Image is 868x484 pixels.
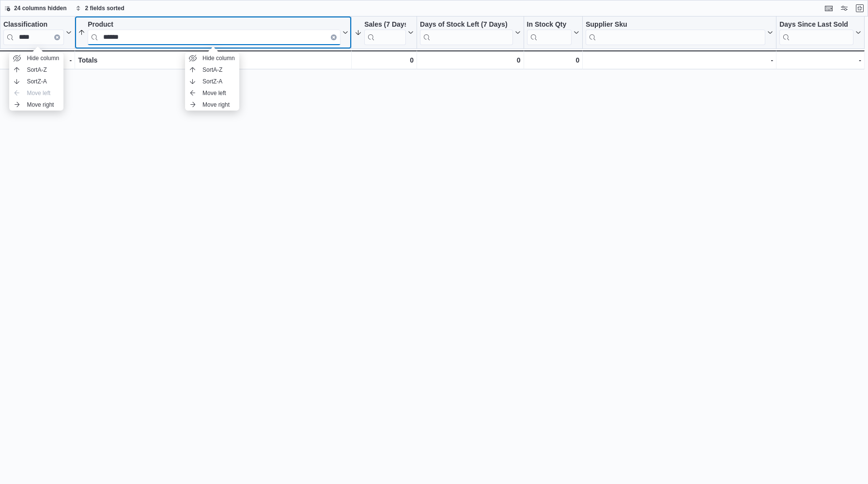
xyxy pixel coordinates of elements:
div: Days of Stock Left (7 Days) [420,20,512,30]
button: Days of Stock Left (7 Days) [420,20,520,45]
div: Days Since Last Sold [779,20,853,30]
span: Sort Z-A [202,78,222,85]
div: 0 [420,54,520,66]
button: 2 fields sorted [72,2,128,14]
div: Product [88,20,341,30]
div: Days Since Last Sold [779,20,853,45]
button: Days Since Last Sold [779,20,861,45]
button: In Stock Qty [527,20,580,45]
div: Sales (7 Days) [364,20,406,45]
button: ProductClear input [78,20,348,45]
div: Supplier Sku [586,20,765,45]
button: SortZ-A [185,76,239,87]
button: Keyboard shortcuts [823,2,835,14]
button: Display options [838,2,850,14]
div: Classification [3,20,64,45]
div: In Stock Qty [527,20,572,45]
button: SortA-Z [9,64,63,76]
span: 2 fields sorted [85,4,124,12]
div: In Stock Qty [527,20,572,30]
button: Move left [9,87,63,99]
button: Sales (7 Days) [355,20,414,45]
button: Move right [185,99,239,111]
button: Supplier Sku [586,20,773,45]
button: Clear input [54,34,60,40]
span: Sort Z-A [27,78,46,85]
div: Totals [78,54,348,66]
div: 0 [355,54,414,66]
span: Hide column [202,54,235,62]
div: - [586,54,773,66]
div: 0 [527,54,580,66]
button: SortA-Z [185,64,239,76]
button: Exit fullscreen [854,2,866,14]
span: 24 columns hidden [14,4,67,12]
div: Product [88,20,341,45]
div: Classification [3,20,64,30]
button: Clear input [331,34,337,40]
span: Hide column [27,54,59,62]
button: SortZ-A [9,76,63,87]
button: Move right [9,99,63,111]
div: - [3,54,72,66]
div: - [779,54,861,66]
button: Hide column [9,52,63,64]
button: 24 columns hidden [0,2,71,14]
div: Sales (7 Days) [364,20,406,30]
span: Sort A-Z [202,66,222,74]
button: Move left [185,87,239,99]
span: Sort A-Z [27,66,46,74]
span: Move right [202,101,230,109]
div: Days of Stock Left (7 Days) [420,20,512,45]
span: Move right [27,101,54,109]
span: Move left [202,89,226,97]
span: Move left [27,89,50,97]
button: Hide column [185,52,239,64]
button: ClassificationClear input [3,20,72,45]
div: Supplier Sku [586,20,765,30]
